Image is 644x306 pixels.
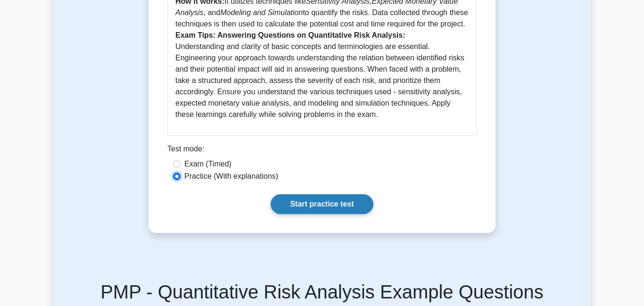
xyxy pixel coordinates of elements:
[175,31,405,39] b: Exam Tips: Answering Questions on Quantitative Risk Analysis:
[184,171,278,182] label: Practice (With explanations)
[220,8,303,17] i: Modeling and Simulation
[167,143,477,158] div: Test mode:
[65,281,579,303] h5: PMP - Quantitative Risk Analysis Example Questions
[271,194,373,214] a: Start practice test
[184,158,231,170] label: Exam (Timed)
